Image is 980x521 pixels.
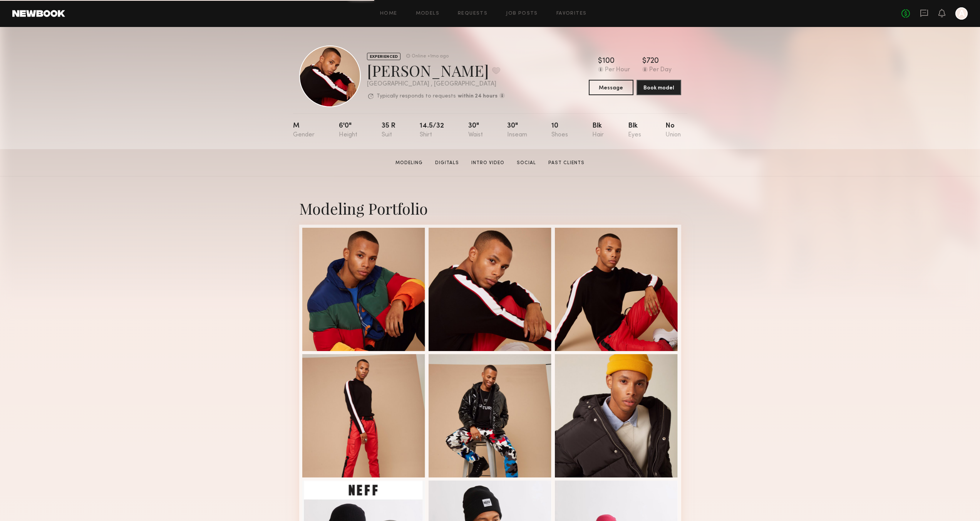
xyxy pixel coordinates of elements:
div: Modeling Portfolio [299,198,681,218]
div: 14.5/32 [420,123,444,138]
div: 35 r [382,123,395,138]
a: Favorites [556,11,587,16]
a: Requests [458,11,487,16]
div: 6'0" [339,123,357,138]
div: 30" [468,123,483,138]
div: [PERSON_NAME] [367,60,505,81]
div: [GEOGRAPHIC_DATA] , [GEOGRAPHIC_DATA] [367,81,505,87]
div: 720 [647,57,659,65]
div: Online +1mo ago [412,54,449,59]
div: 100 [602,57,615,65]
button: Book model [637,80,681,95]
a: Digitals [432,160,462,166]
div: Per Hour [605,67,630,74]
a: Past Clients [545,160,588,166]
div: 30" [507,123,527,138]
a: Job Posts [506,11,538,16]
a: A [955,7,968,20]
div: Blk [592,123,604,138]
div: Per Day [649,67,672,74]
b: within 24 hours [458,94,498,99]
div: No [665,123,681,138]
a: Social [514,160,539,166]
div: $ [598,57,602,65]
div: Blk [628,123,641,138]
a: Modeling [392,160,426,166]
div: M [293,123,315,138]
p: Typically responds to requests [377,94,456,99]
div: 10 [551,123,568,138]
a: Intro Video [468,160,508,166]
a: Home [380,11,397,16]
a: Models [416,11,439,16]
button: Message [589,80,633,95]
div: EXPERIENCED [367,53,400,60]
div: $ [642,57,647,65]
